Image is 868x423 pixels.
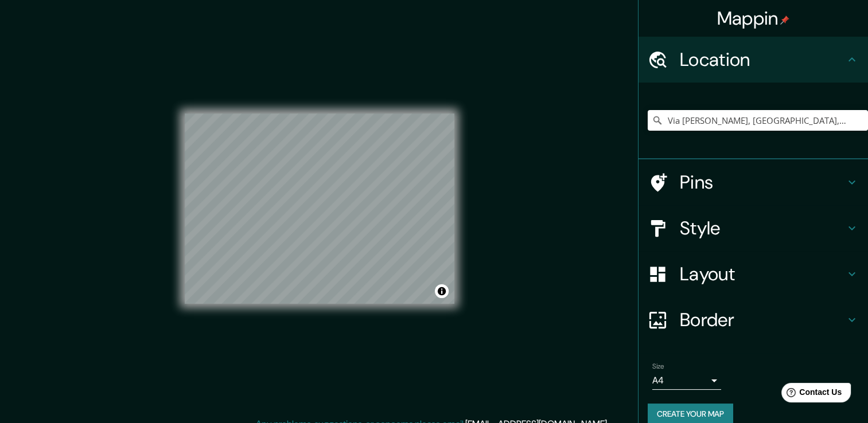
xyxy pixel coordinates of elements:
[766,378,855,410] iframe: Help widget launcher
[680,171,845,194] h4: Pins
[185,113,454,304] canvas: Map
[680,217,845,240] h4: Style
[680,48,845,71] h4: Location
[639,37,868,83] div: Location
[639,251,868,297] div: Layout
[680,263,845,285] h4: Layout
[639,205,868,251] div: Style
[780,15,789,25] img: pin-icon.png
[639,297,868,343] div: Border
[717,7,790,30] h4: Mappin
[680,308,845,331] h4: Border
[639,159,868,205] div: Pins
[648,110,868,131] input: Pick your city or area
[652,362,664,371] label: Size
[652,371,721,390] div: A4
[435,284,449,298] button: Toggle attribution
